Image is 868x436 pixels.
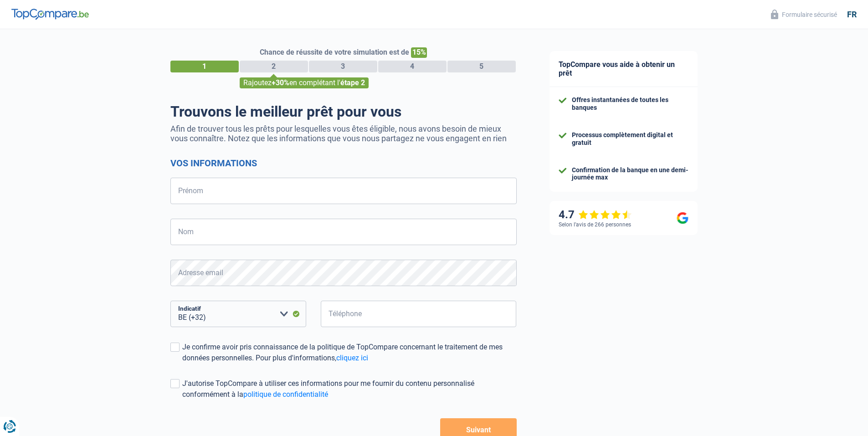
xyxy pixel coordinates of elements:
div: Je confirme avoir pris connaissance de la politique de TopCompare concernant le traitement de mes... [182,342,517,364]
h1: Trouvons le meilleur prêt pour vous [170,103,517,120]
a: politique de confidentialité [243,390,328,399]
div: fr [847,10,857,20]
div: 3 [309,61,377,72]
input: 401020304 [321,301,517,327]
div: 5 [447,61,516,72]
div: Processus complètement digital et gratuit [572,131,688,147]
div: TopCompare vous aide à obtenir un prêt [550,51,698,87]
div: Offres instantanées de toutes les banques [572,96,688,112]
div: 1 [170,61,239,72]
a: cliquez ici [336,354,368,362]
h2: Vos informations [170,158,517,169]
div: 4 [378,61,447,72]
div: 2 [240,61,308,72]
div: 4.7 [559,208,632,221]
div: Selon l’avis de 266 personnes [559,221,631,228]
span: Chance de réussite de votre simulation est de [260,48,409,56]
span: étape 2 [340,78,365,87]
p: Afin de trouver tous les prêts pour lesquelles vous êtes éligible, nous avons besoin de mieux vou... [170,124,517,143]
button: Formulaire sécurisé [765,7,842,22]
div: J'autorise TopCompare à utiliser ces informations pour me fournir du contenu personnalisé conform... [182,378,517,400]
span: 15% [411,47,427,58]
div: Confirmation de la banque en une demi-journée max [572,166,688,182]
span: +30% [272,78,289,87]
img: TopCompare Logo [11,9,89,20]
div: Rajoutez en complétant l' [240,77,369,88]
